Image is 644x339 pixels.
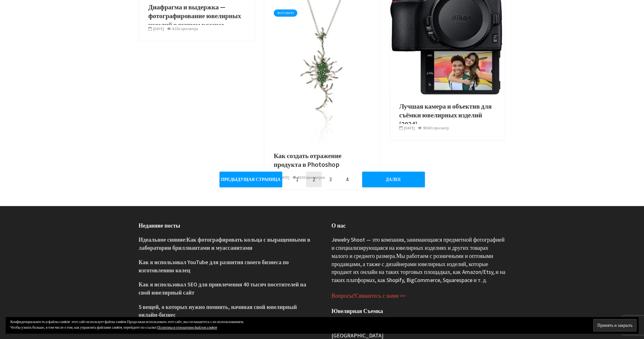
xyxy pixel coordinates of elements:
a: Как я использовал SEO для привлечения 40 тысяч посетителей на свой ювелирный сайт [139,281,306,296]
ya-tr-span: Продолжая использовать этот сайт, вы соглашаетесь с их использованием. [127,319,244,324]
ya-tr-span: [GEOGRAPHIC_DATA] [331,332,383,339]
ya-tr-span: Идеальное сияние: [139,236,186,243]
ya-tr-span: 8 352 просмотра [172,26,198,31]
ya-tr-span: 98 601 просмотр [423,126,449,130]
ya-tr-span: О нас [331,222,346,229]
a: Лучшая камера и объектив для съёмки ювелирных изделий [2024] [390,28,505,35]
a: Вопросы?Свяжитесь с нами >> [331,292,405,300]
ya-tr-span: Вопросы? [331,292,355,299]
ya-tr-span: [DATE] [404,126,415,130]
span: Страница 2 [306,172,322,187]
a: Как я использовал YouTube для развития своего бизнеса по изготовлению колец [139,259,289,274]
ya-tr-span: Недавние посты [139,222,180,229]
ya-tr-span: Чтобы узнать больше, в том числе о том, как управлять файлами cookie, перейдите по ссылке: [10,325,157,330]
ya-tr-span: Ювелирная Съемка [331,307,383,315]
a: Как создать отражение продукта в Photoshop [274,152,370,169]
ya-tr-span: [DATE] [153,26,164,31]
a: Как создать отражение продукта в Photoshop [264,68,380,74]
a: Фотошоп [274,9,297,17]
ya-tr-span: Мы работаем с розничными и оптовыми продавцами, а также с дизайнерами ювелирных изделий, которые ... [331,252,505,284]
ya-tr-span: Предыдущая страница [221,177,281,182]
a: Идеальное сияние:Как фотографировать кольца с выращенными в лаборатории бриллиантами и муассанитами [139,236,310,251]
a: Страница 1 [289,172,305,187]
ya-tr-span: Как фотографировать кольца с выращенными в лаборатории бриллиантами и муассанитами [139,236,310,251]
ya-tr-span: Свяжитесь с нами >> [355,292,405,299]
a: Предыдущая страница [219,172,282,187]
ya-tr-span: Фотошоп [277,11,294,15]
a: Страница 4 [339,172,355,187]
a: Лучшая камера и объектив для съёмки ювелирных изделий [2024] [399,102,496,129]
ya-tr-span: Район залива [GEOGRAPHIC_DATA] [331,316,416,323]
a: Диафрагма и выдержка — фотографирование ювелирных изделий в ручном режиме [148,3,245,30]
ya-tr-span: Далее [386,177,401,182]
a: Далее [362,172,425,187]
ya-tr-span: Jewelry Shoot — это компания, занимающаяся предметной фотографией и специализирующаяся на ювелирн... [331,236,504,259]
ya-tr-span: Конфиденциальность и файлы cookie: этот сайт использует файлы cookie. [10,319,127,324]
a: Страница 3 [323,172,338,187]
input: Принять и закрыть [593,319,636,331]
a: Политика в отношении файлов cookie [157,325,217,330]
a: 5 вещей, о которых нужно помнить, начиная свой ювелирный онлайн-бизнес [139,303,297,319]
